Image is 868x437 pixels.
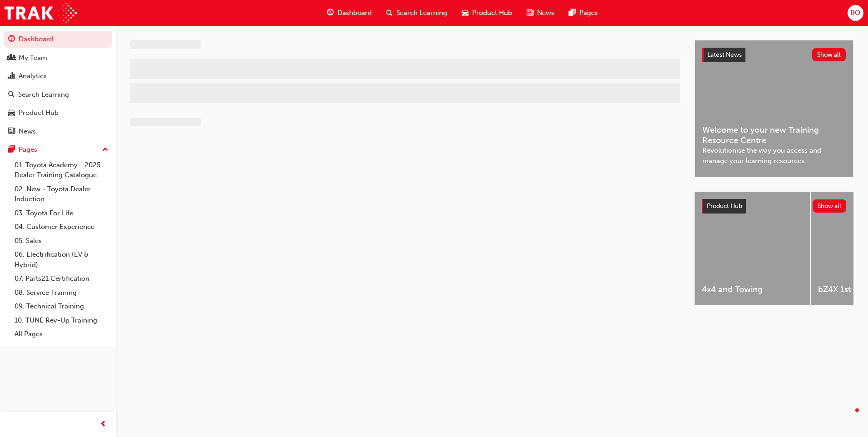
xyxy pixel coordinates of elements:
a: Dashboard [4,31,112,48]
span: news-icon [8,128,15,136]
a: car-iconProduct Hub [454,4,519,22]
span: 4x4 and Towing [702,284,803,295]
a: Analytics [4,68,112,84]
a: All Pages [11,327,112,341]
span: pages-icon [8,146,15,154]
span: search-icon [386,7,393,19]
a: pages-iconPages [562,4,605,22]
a: 09. Technical Training [11,299,112,313]
a: 4x4 and Towing [695,192,810,305]
span: Latest News [707,51,742,59]
a: 06. Electrification (EV & Hybrid) [11,248,112,272]
span: news-icon [527,7,533,19]
button: Show all [812,48,846,61]
span: Product Hub [472,8,512,18]
span: prev-icon [100,419,107,430]
span: Product Hub [707,202,742,210]
div: News [19,126,36,137]
span: chart-icon [8,72,15,80]
button: Pages [4,141,112,158]
button: RO [848,5,863,21]
a: news-iconNews [519,4,562,22]
img: Trak [5,3,77,23]
span: Dashboard [337,8,372,18]
a: Latest NewsShow all [702,48,846,62]
a: Latest NewsShow allWelcome to your new Training Resource CentreRevolutionise the way you access a... [695,40,853,177]
a: 05. Sales [11,234,112,248]
a: 10. TUNE Rev-Up Training [11,313,112,328]
span: News [537,8,554,18]
a: guage-iconDashboard [320,4,379,22]
span: pages-icon [569,7,576,19]
a: 04. Customer Experience [11,220,112,234]
span: search-icon [8,91,15,99]
a: Product Hub [4,104,112,121]
button: DashboardMy TeamAnalyticsSearch LearningProduct HubNews [4,29,112,141]
span: car-icon [462,7,469,19]
button: Show all [813,199,847,213]
span: Pages [579,8,598,18]
span: guage-icon [8,35,15,44]
div: Product Hub [19,108,59,118]
span: up-icon [102,144,108,156]
a: News [4,123,112,140]
div: Pages [19,144,37,155]
iframe: Intercom live chat [837,406,859,428]
span: Search Learning [396,8,447,18]
a: search-iconSearch Learning [379,4,454,22]
a: 01. Toyota Academy - 2025 Dealer Training Catalogue [11,158,112,182]
span: Revolutionise the way you access and manage your learning resources. [702,145,846,166]
div: Analytics [19,71,47,81]
a: Search Learning [4,86,112,103]
div: Search Learning [18,89,69,100]
span: RO [850,8,860,18]
a: 07. Parts21 Certification [11,272,112,286]
span: people-icon [8,54,15,62]
span: Welcome to your new Training Resource Centre [702,125,846,145]
div: My Team [19,53,47,63]
a: 08. Service Training [11,286,112,300]
a: Product HubShow all [702,199,846,214]
a: My Team [4,50,112,66]
a: 03. Toyota For Life [11,206,112,220]
a: 02. New - Toyota Dealer Induction [11,182,112,206]
span: guage-icon [327,7,334,19]
span: car-icon [8,109,15,117]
